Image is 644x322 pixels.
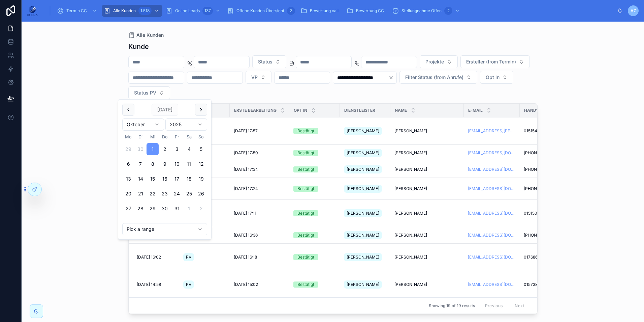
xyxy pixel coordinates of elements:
span: [PERSON_NAME] [394,150,427,156]
a: Stellungnahme Offen2 [390,5,463,17]
button: Montag, 29. September 2025 [122,143,134,155]
button: Montag, 27. Oktober 2025 [122,203,134,215]
span: 015738717821 [524,282,550,287]
button: Montag, 20. Oktober 2025 [122,188,134,200]
span: AZ [631,8,636,14]
a: Bestätigt [293,210,336,216]
button: Sonntag, 19. Oktober 2025 [195,173,207,185]
button: Donnerstag, 23. Oktober 2025 [159,188,171,200]
span: [DATE] 16:02 [137,254,161,260]
span: [DATE] 15:02 [234,282,258,287]
div: Bestätigt [297,186,314,192]
span: PV [186,282,191,287]
a: Alle Kunden1.518 [102,5,162,17]
span: Name [395,108,407,113]
span: Stellungnahme Offen [401,8,442,14]
a: [DATE] 16:18 [234,254,285,260]
button: Sonntag, 5. Oktober 2025 [195,143,207,155]
a: [EMAIL_ADDRESS][DOMAIN_NAME] [468,282,516,287]
button: Samstag, 1. November 2025 [183,203,195,215]
a: [EMAIL_ADDRESS][DOMAIN_NAME] [468,150,516,156]
button: Freitag, 10. Oktober 2025 [171,158,183,170]
button: Donnerstag, 9. Oktober 2025 [159,158,171,170]
span: Offene Kunden Übersicht [236,8,284,14]
a: [EMAIL_ADDRESS][DOMAIN_NAME] [468,167,516,172]
span: [DATE] 17:11 [234,211,256,216]
a: Bewertung call [298,5,343,17]
a: [PERSON_NAME] [344,183,386,194]
span: Status PV [134,89,156,96]
a: Termin CC [55,5,100,17]
img: App logo [27,5,38,16]
button: Mittwoch, 8. Oktober 2025 [147,158,159,170]
button: Dienstag, 21. Oktober 2025 [134,188,147,200]
span: Ersteller (from Termin) [466,58,516,65]
th: Sonntag [195,133,207,140]
a: Bestätigt [293,186,336,192]
span: [DATE] 17:34 [234,167,258,172]
button: Mittwoch, 29. Oktober 2025 [147,203,159,215]
button: Montag, 6. Oktober 2025 [122,158,134,170]
span: 017686071778 [524,254,551,260]
span: VP [251,74,258,81]
a: [DATE] 16:36 [234,233,285,238]
th: Samstag [183,133,195,140]
button: Dienstag, 7. Oktober 2025 [134,158,147,170]
span: Termin CC [66,8,87,14]
span: E-Mail [468,108,483,113]
span: [DATE] 16:18 [234,254,257,260]
span: [PERSON_NAME] [347,211,379,216]
span: [DATE] 16:36 [234,233,258,238]
th: Donnerstag [159,133,171,140]
a: Bestätigt [293,281,336,288]
a: [PERSON_NAME] [394,167,460,172]
a: 015154688007 [524,128,566,134]
a: [EMAIL_ADDRESS][DOMAIN_NAME] [468,211,516,216]
span: [PHONE_NUMBER] [524,186,560,191]
span: [PERSON_NAME] [394,254,427,260]
a: Bestätigt [293,232,336,238]
span: Bewertung CC [356,8,384,14]
button: Sonntag, 26. Oktober 2025 [195,188,207,200]
button: Mittwoch, 22. Oktober 2025 [147,188,159,200]
button: Select Button [399,71,477,84]
a: [PHONE_NUMBER] [524,150,566,156]
span: [DATE] 17:57 [234,128,258,134]
span: 015154688007 [524,128,552,134]
button: Samstag, 18. Oktober 2025 [183,173,195,185]
span: Alle Kunden [136,32,164,38]
span: Alle Kunden [113,8,136,14]
th: Freitag [171,133,183,140]
button: Today, Mittwoch, 1. Oktober 2025, selected [147,143,159,155]
h1: Kunde [128,42,149,51]
button: Dienstag, 30. September 2025 [134,143,147,155]
span: [DATE] 14:58 [137,282,161,287]
th: Montag [122,133,134,140]
span: [PERSON_NAME] [347,254,379,260]
a: [EMAIL_ADDRESS][DOMAIN_NAME] [468,233,516,238]
a: [PERSON_NAME] [344,147,386,158]
th: Mittwoch [147,133,159,140]
button: Donnerstag, 16. Oktober 2025 [159,173,171,185]
a: Online Leads137 [164,5,224,17]
button: Freitag, 17. Oktober 2025 [171,173,183,185]
button: Select Button [460,55,530,68]
a: [DATE] 17:57 [234,128,285,134]
span: Projekte [425,58,444,65]
a: [EMAIL_ADDRESS][DOMAIN_NAME] [468,186,516,191]
span: [PHONE_NUMBER] [524,150,560,156]
a: [PERSON_NAME] [344,279,386,290]
a: [EMAIL_ADDRESS][PERSON_NAME][DOMAIN_NAME] [468,128,516,134]
span: Opt In [294,108,307,113]
table: Oktober 2025 [122,133,207,215]
button: Dienstag, 14. Oktober 2025 [134,173,147,185]
th: Dienstag [134,133,147,140]
span: Online Leads [175,8,200,14]
button: Freitag, 24. Oktober 2025 [171,188,183,200]
a: [DATE] 16:02 [137,254,175,260]
div: Bestätigt [297,232,314,238]
button: Mittwoch, 15. Oktober 2025 [147,173,159,185]
a: [PERSON_NAME] [394,254,460,260]
span: Opt in [486,74,500,81]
